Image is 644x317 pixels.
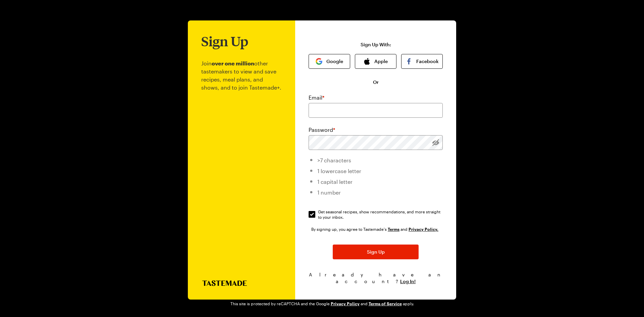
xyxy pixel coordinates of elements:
span: 1 number [317,189,341,196]
a: Google Terms of Service [369,301,402,306]
span: Already have an account? [309,272,443,284]
img: tastemade [299,11,345,17]
a: Tastemade Terms of Service [388,226,399,232]
button: Apple [355,54,396,69]
button: Facebook [401,54,443,69]
p: Join other tastemakers to view and save recipes, meal plans, and shows, and to join Tastemade+. [201,49,282,280]
div: By signing up, you agree to Tastemade's and [311,226,440,232]
span: Get seasonal recipes, show recommendations, and more straight to your inbox. [318,209,443,220]
span: 1 lowercase letter [317,168,361,174]
h1: Sign Up [201,34,248,49]
label: Password [309,126,335,134]
span: >7 characters [317,157,351,163]
a: Google Privacy Policy [331,301,360,306]
span: Sign Up [367,249,385,255]
p: Sign Up With: [361,42,391,47]
button: Google [309,54,350,69]
button: Log In! [400,278,416,285]
a: Go to Tastemade Homepage [299,11,345,19]
div: This site is protected by reCAPTCHA and the Google and apply. [230,301,414,306]
label: Email [309,94,324,102]
button: Sign Up [333,245,419,259]
input: Get seasonal recipes, show recommendations, and more straight to your inbox. [309,211,315,218]
span: Or [373,79,379,86]
b: over one million [212,60,254,66]
a: Tastemade Privacy Policy [409,226,438,232]
span: 1 capital letter [317,178,353,185]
